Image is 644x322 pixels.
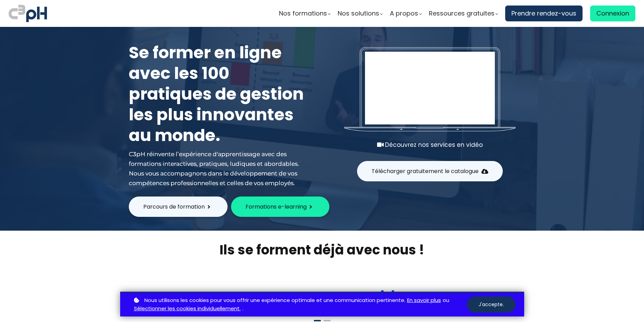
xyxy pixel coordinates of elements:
[344,140,515,150] div: Découvrez nos services en vidéo
[120,241,524,259] h2: Ils se forment déjà avec nous !
[132,296,467,313] p: ou .
[407,296,441,305] a: En savoir plus
[279,8,327,19] span: Nos formations
[429,8,494,19] span: Ressources gratuites
[246,202,307,211] span: Formations e-learning
[596,8,629,19] span: Connexion
[9,3,47,23] img: logo C3PH
[144,296,405,305] span: Nous utilisons les cookies pour vous offrir une expérience optimale et une communication pertinente.
[231,197,329,217] button: Formations e-learning
[143,202,205,211] span: Parcours de formation
[129,197,228,217] button: Parcours de formation
[505,6,583,21] a: Prendre rendez-vous
[240,289,302,308] img: ea49a208ccc4d6e7deb170dc1c457f3b.png
[129,149,308,188] div: C3pH réinvente l’expérience d'apprentissage avec des formations interactives, pratiques, ludiques...
[134,304,241,313] a: Sélectionner les cookies individuellement.
[467,296,516,313] button: J'accepte.
[390,8,418,19] span: A propos
[590,6,635,21] a: Connexion
[338,8,379,19] span: Nos solutions
[443,289,506,308] img: 4cbfeea6ce3138713587aabb8dcf64fe.png
[129,42,308,146] h1: Se former en ligne avec les 100 pratiques de gestion les plus innovantes au monde.
[357,161,503,181] button: Télécharger gratuitement le catalogue
[372,167,479,175] span: Télécharger gratuitement le catalogue
[351,290,395,308] img: cdf238afa6e766054af0b3fe9d0794df.png
[511,8,576,19] span: Prendre rendez-vous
